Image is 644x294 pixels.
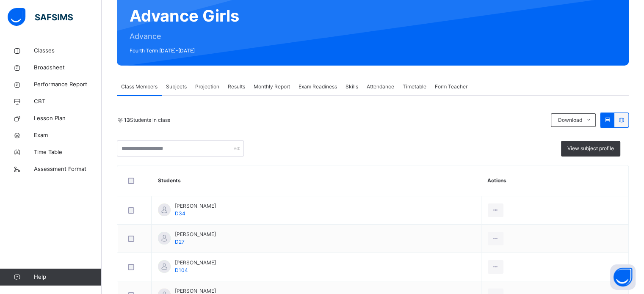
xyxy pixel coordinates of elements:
button: Open asap [610,264,636,290]
span: D104 [175,267,188,273]
span: Students in class [124,116,170,124]
span: D27 [175,239,185,245]
span: Subjects [166,83,187,91]
span: Monthly Report [254,83,290,91]
span: Broadsheet [34,63,102,72]
span: Classes [34,47,102,55]
span: Help [34,273,101,281]
span: [PERSON_NAME] [175,231,216,238]
span: Download [558,116,582,124]
img: safsims [8,8,73,26]
span: CBT [34,97,102,106]
span: Timetable [403,83,426,91]
span: [PERSON_NAME] [175,259,216,267]
span: Exam [34,131,102,140]
th: Students [152,165,481,196]
span: Assessment Format [34,165,102,173]
span: Time Table [34,148,102,157]
span: [PERSON_NAME] [175,202,216,210]
span: Skills [345,83,358,91]
th: Actions [481,165,628,196]
span: Projection [195,83,219,91]
span: D34 [175,210,185,217]
span: Form Teacher [435,83,467,91]
span: Class Members [121,83,158,91]
b: 13 [124,117,130,123]
span: Exam Readiness [299,83,337,91]
span: View subject profile [567,145,614,152]
span: Performance Report [34,80,102,89]
span: Lesson Plan [34,114,102,123]
span: Attendance [367,83,394,91]
span: Results [228,83,245,91]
